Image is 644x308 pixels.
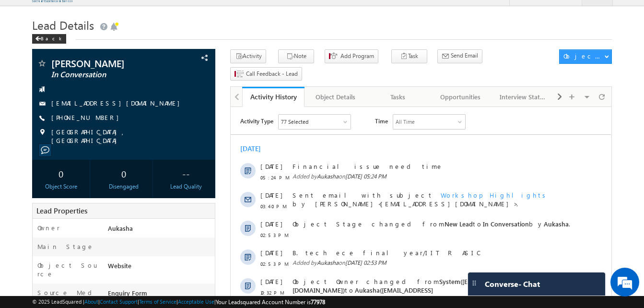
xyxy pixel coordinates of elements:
[30,170,51,179] span: [DATE]
[430,87,492,107] a: Opportunities
[437,49,482,63] button: Send Email
[97,182,150,191] div: Disengaged
[51,99,185,107] a: [EMAIL_ADDRESS][DOMAIN_NAME]
[30,113,51,121] span: [DATE]
[12,89,175,231] textarea: Type your message and hit 'Enter'
[105,288,215,302] div: Enquiry Form
[30,142,51,150] span: [DATE]
[37,242,94,251] label: Main Stage
[51,70,164,80] span: In Conversation
[312,91,358,103] div: Object Details
[62,152,340,160] span: Added by on
[563,52,604,60] div: Object Actions
[108,224,133,232] span: Aukasha
[30,66,59,75] span: 05:24 PM
[32,34,71,42] a: Back
[375,91,421,103] div: Tasks
[48,8,120,22] div: Sales Activity,Program,Email Bounced,Email Link Clicked,Email Marked Spam & 72 more..
[51,113,124,123] span: [PHONE_NUMBER]
[37,288,99,306] label: Source Medium
[32,34,66,44] div: Back
[30,216,59,225] span: 10:29 PM
[500,91,546,103] div: Interview Status
[62,179,202,196] span: Aukasha([EMAIL_ADDRESS][DOMAIN_NAME])
[391,49,427,63] button: Task
[367,87,430,107] a: Tasks
[165,11,184,19] div: All Time
[62,55,340,64] span: Financial issue need time
[86,152,108,159] span: Aukasha
[437,91,483,103] div: Opportunities
[230,49,266,63] button: Activity
[249,92,297,101] div: Activity History
[30,181,59,190] span: 10:32 PM
[105,261,215,274] div: Website
[30,55,51,64] span: [DATE]
[340,52,374,60] span: Add Program
[84,298,98,305] a: About
[62,170,283,196] span: Object Owner changed from to by through .
[492,87,554,107] a: Interview Status
[115,66,156,73] span: [DATE] 05:24 PM
[32,297,325,307] span: © 2025 LeadSquared | | | | |
[51,128,199,145] span: [GEOGRAPHIC_DATA], [GEOGRAPHIC_DATA]
[62,142,340,150] span: B. tech ece final year/IIT R ASIC
[32,17,94,33] span: Lead Details
[51,59,164,68] span: [PERSON_NAME]
[214,113,242,121] span: New Lead
[30,205,51,213] span: [DATE]
[62,205,140,213] span: Object Capture:
[304,87,367,107] a: Object Details
[30,95,59,104] span: 03:40 PM
[30,153,59,161] span: 02:53 PM
[62,113,340,121] span: Object Stage changed from to by .
[183,188,230,196] span: Automation
[62,84,202,92] span: Sent email with subject
[10,7,43,22] span: Activity Type
[36,206,87,215] span: Lead Properties
[129,188,150,196] span: System
[470,279,478,287] img: carter-drag
[35,182,87,191] div: Object Score
[252,113,298,121] span: In Conversation
[139,298,176,305] a: Terms of Service
[144,7,157,22] span: Time
[62,84,340,101] div: by [PERSON_NAME]<[EMAIL_ADDRESS][DOMAIN_NAME]>.
[10,37,41,46] div: [DATE]
[559,49,612,64] button: Object Actions
[311,298,325,306] span: 77978
[216,298,325,306] span: Your Leadsquared Account Number is
[30,84,51,93] span: [DATE]
[30,124,59,132] span: 02:53 PM
[16,50,40,63] img: d_60004797649_company_0_60004797649
[130,239,174,252] em: Start Chat
[35,165,87,182] div: 0
[97,165,150,182] div: 0
[50,11,78,19] div: 77 Selected
[278,49,314,63] button: Note
[50,50,161,63] div: Chat with us now
[313,113,338,121] span: Aukasha
[157,5,180,28] div: Minimize live chat window
[230,67,302,81] button: Call Feedback - Lead
[160,165,212,182] div: --
[62,170,283,187] span: System([EMAIL_ADDRESS][DOMAIN_NAME])
[62,205,340,213] div: .
[160,182,212,191] div: Lead Quality
[37,224,60,232] label: Owner
[147,205,191,213] span: details
[86,66,108,73] span: Aukasha
[210,84,318,92] span: Workshop Highlights
[451,51,478,60] span: Send Email
[485,280,540,288] span: Converse - Chat
[100,298,138,305] a: Contact Support
[37,261,99,278] label: Object Source
[115,152,156,159] span: [DATE] 02:53 PM
[178,298,214,305] a: Acceptable Use
[62,65,340,74] span: Added by on
[246,70,298,78] span: Call Feedback - Lead
[242,87,304,107] a: Activity History
[325,49,378,63] button: Add Program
